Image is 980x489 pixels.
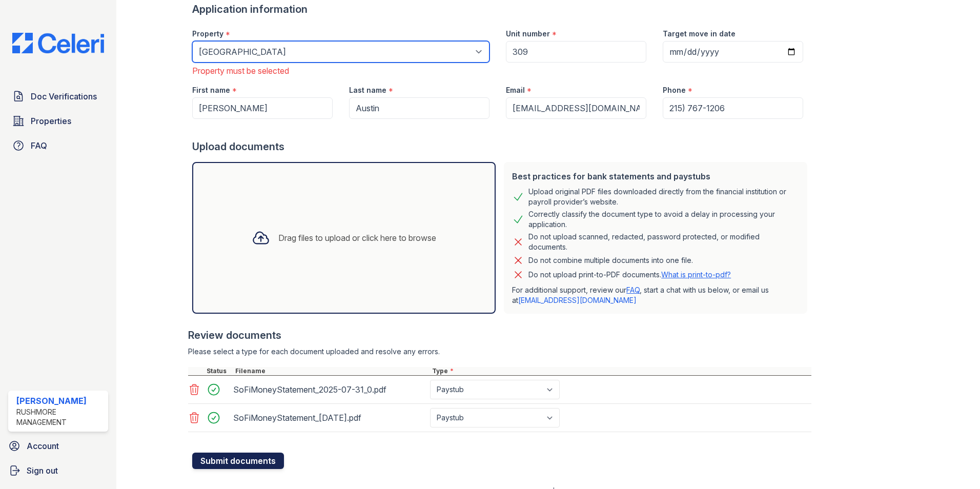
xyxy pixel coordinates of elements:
label: Last name [349,85,386,95]
label: Phone [663,85,686,95]
div: [PERSON_NAME] [16,395,104,407]
div: Type [430,367,811,375]
div: Do not combine multiple documents into one file. [528,254,693,267]
a: [EMAIL_ADDRESS][DOMAIN_NAME] [518,296,637,304]
div: Rushmore Management [16,407,104,427]
span: Doc Verifications [31,90,97,103]
img: CE_Logo_Blue-a8612792a0a2168367f1c8372b55b34899dd931a85d93a1a3d3e32e68fde9ad4.png [4,33,112,53]
span: Properties [31,115,71,127]
span: Sign out [27,464,58,477]
div: Application information [192,2,811,16]
div: Best practices for bank statements and paystubs [512,170,799,182]
div: Please select a type for each document uploaded and resolve any errors. [188,347,811,357]
div: Do not upload scanned, redacted, password protected, or modified documents. [528,232,799,252]
div: Drag files to upload or click here to browse [278,232,436,244]
a: Sign out [4,460,112,481]
a: Properties [8,111,108,131]
a: Account [4,436,112,456]
a: FAQ [626,286,640,294]
label: Email [506,85,525,95]
a: Doc Verifications [8,86,108,107]
span: Account [27,440,59,452]
p: For additional support, review our , start a chat with us below, or email us at [512,285,799,305]
div: SoFiMoneyStatement_2025-07-31_0.pdf [233,381,426,398]
div: SoFiMoneyStatement_[DATE].pdf [233,410,426,426]
span: FAQ [31,139,47,152]
div: Review documents [188,328,811,342]
p: Do not upload print-to-PDF documents. [528,270,731,280]
label: Property [192,29,223,39]
label: Target move in date [663,29,736,39]
div: Filename [233,367,430,375]
label: First name [192,85,230,95]
label: Unit number [506,29,550,39]
button: Submit documents [192,453,284,469]
a: What is print-to-pdf? [661,270,731,279]
div: Upload documents [192,139,811,154]
div: Correctly classify the document type to avoid a delay in processing your application. [528,209,799,230]
div: Status [205,367,233,375]
div: Property must be selected [192,65,489,77]
div: Upload original PDF files downloaded directly from the financial institution or payroll provider’... [528,187,799,207]
a: FAQ [8,135,108,156]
